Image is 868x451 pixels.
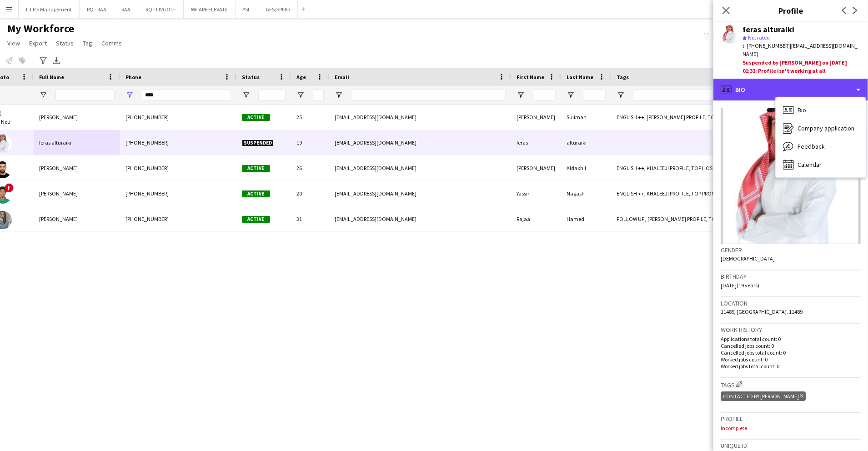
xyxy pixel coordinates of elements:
[39,215,78,222] span: [PERSON_NAME]
[721,326,861,334] h3: Work history
[296,91,305,99] button: Open Filter Menu
[51,55,62,66] app-action-btn: Export XLSX
[721,425,861,431] p: Incomplete
[125,91,134,99] button: Open Filter Menu
[617,91,625,99] button: Open Filter Menu
[125,74,141,80] span: Phone
[25,37,50,49] a: Export
[39,190,78,197] span: [PERSON_NAME]
[101,39,122,47] span: Comms
[721,246,861,254] h3: Gender
[56,39,74,47] span: Status
[142,90,231,100] input: Phone Filter Input
[7,39,20,47] span: View
[721,272,861,281] h3: Birthday
[743,42,790,49] span: t. [PHONE_NUMBER]
[511,105,561,130] div: [PERSON_NAME]
[242,165,270,172] span: Active
[511,181,561,206] div: Yassir
[242,114,270,121] span: Active
[4,37,24,49] a: View
[19,0,80,18] button: L.I.P.S Management
[39,91,47,99] button: Open Filter Menu
[721,108,861,244] img: Crew avatar or photo
[5,183,14,192] span: !
[721,391,806,401] div: CONTACTED BY [PERSON_NAME]
[743,42,858,57] span: | [EMAIL_ADDRESS][DOMAIN_NAME]
[39,165,78,171] span: [PERSON_NAME]
[561,105,611,130] div: Suliman
[617,74,629,80] span: Tags
[313,90,324,100] input: Age Filter Input
[120,206,236,231] div: [PHONE_NUMBER]
[83,39,92,47] span: Tag
[29,39,47,47] span: Export
[80,0,114,18] button: RQ - RAA
[798,142,825,150] span: Feedback
[52,37,77,49] a: Status
[517,91,525,99] button: Open Filter Menu
[120,181,236,206] div: [PHONE_NUMBER]
[743,59,861,75] div: Suspended by [PERSON_NAME] on [DATE] 01:32: Profile isn't working at all
[138,0,184,18] button: RQ - LIVGOLF
[114,0,138,18] button: RAA
[713,79,868,100] div: Bio
[721,356,861,363] p: Worked jobs count: 0
[329,130,511,155] div: [EMAIL_ADDRESS][DOMAIN_NAME]
[329,155,511,180] div: [EMAIL_ADDRESS][DOMAIN_NAME]
[713,5,868,16] h3: Profile
[79,37,96,49] a: Tag
[561,181,611,206] div: Nagash
[567,74,593,80] span: Last Name
[561,206,611,231] div: Hamed
[7,22,74,35] span: My Workforce
[721,349,861,356] p: Cancelled jobs total count: 0
[55,90,115,100] input: Full Name Filter Input
[258,90,286,100] input: Status Filter Input
[748,34,770,41] span: Not rated
[721,282,759,289] span: [DATE] (19 years)
[335,91,343,99] button: Open Filter Menu
[511,130,561,155] div: feras
[776,119,866,137] div: Company application
[567,91,575,99] button: Open Filter Menu
[329,206,511,231] div: [EMAIL_ADDRESS][DOMAIN_NAME]
[120,130,236,155] div: [PHONE_NUMBER]
[291,181,329,206] div: 20
[38,55,49,66] app-action-btn: Advanced filters
[776,101,866,119] div: Bio
[743,25,794,34] div: feras alturaiki
[258,0,298,18] button: GES/SPIRO
[721,336,861,342] p: Applications total count: 0
[561,155,611,180] div: Aldakhil
[517,74,544,80] span: First Name
[798,106,806,114] span: Bio
[583,90,606,100] input: Last Name Filter Input
[533,90,556,100] input: First Name Filter Input
[39,74,64,80] span: Full Name
[776,137,866,155] div: Feedback
[296,74,306,80] span: Age
[721,342,861,349] p: Cancelled jobs count: 0
[351,90,506,100] input: Email Filter Input
[335,74,349,80] span: Email
[511,206,561,231] div: Rajaa
[120,155,236,180] div: [PHONE_NUMBER]
[798,160,822,169] span: Calendar
[291,105,329,130] div: 25
[721,255,775,262] span: [DEMOGRAPHIC_DATA]
[120,105,236,130] div: [PHONE_NUMBER]
[721,415,861,423] h3: Profile
[329,181,511,206] div: [EMAIL_ADDRESS][DOMAIN_NAME]
[611,105,814,130] div: ENGLISH ++, [PERSON_NAME] PROFILE, TOP HOST/HOSTESS, TOP PROMOTER, TOP SUPERVISOR, TOP [PERSON_NAME]
[611,206,814,231] div: FOLLOW UP , [PERSON_NAME] PROFILE, TOP HOST/HOSTESS, TOP [PERSON_NAME]
[721,299,861,307] h3: Location
[242,91,250,99] button: Open Filter Menu
[721,380,861,389] h3: Tags
[291,155,329,180] div: 26
[242,216,270,223] span: Active
[633,90,809,100] input: Tags Filter Input
[329,105,511,130] div: [EMAIL_ADDRESS][DOMAIN_NAME]
[236,0,258,18] button: YSL
[721,308,803,315] span: 11489, [GEOGRAPHIC_DATA], 11489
